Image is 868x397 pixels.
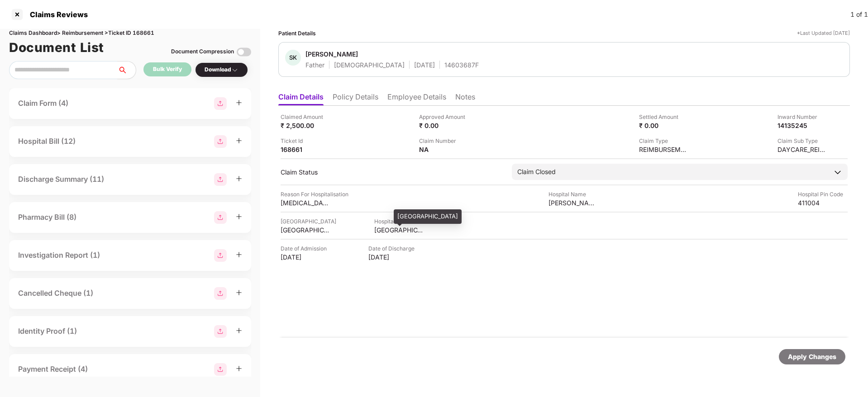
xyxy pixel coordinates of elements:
[205,66,238,74] div: Download
[281,145,330,154] div: 168661
[414,61,435,69] div: [DATE]
[777,145,827,154] div: DAYCARE_REIMBURSEMENT
[281,226,330,234] div: [GEOGRAPHIC_DATA]
[850,9,868,19] div: 1 of 1
[171,47,234,56] div: Document Compression
[153,65,182,74] div: Bulk Verify
[548,190,598,198] div: Hospital Name
[18,364,88,375] div: Payment Receipt (4)
[18,212,76,223] div: Pharmacy Bill (8)
[798,190,848,198] div: Hospital Pin Code
[231,66,238,74] img: svg+xml;base64,PHN2ZyBpZD0iRHJvcGRvd24tMzJ4MzIiIHhtbG5zPSJodHRwOi8vd3d3LnczLm9yZy8yMDAwL3N2ZyIgd2...
[548,198,598,207] div: [PERSON_NAME][GEOGRAPHIC_DATA]
[374,217,424,226] div: Hospital State
[236,137,242,144] span: plus
[455,92,475,105] li: Notes
[517,167,556,177] div: Claim Closed
[236,365,242,372] span: plus
[237,45,251,59] img: svg+xml;base64,PHN2ZyBpZD0iVG9nZ2xlLTMyeDMyIiB4bWxucz0iaHR0cDovL3d3dy53My5vcmcvMjAwMC9zdmciIHdpZH...
[639,145,689,154] div: REIMBURSEMENT
[333,92,378,105] li: Policy Details
[777,113,827,121] div: Inward Number
[214,173,227,186] img: svg+xml;base64,PHN2ZyBpZD0iR3JvdXBfMjg4MTMiIGRhdGEtbmFtZT0iR3JvdXAgMjg4MTMiIHhtbG5zPSJodHRwOi8vd3...
[368,253,418,261] div: [DATE]
[214,97,227,110] img: svg+xml;base64,PHN2ZyBpZD0iR3JvdXBfMjg4MTMiIGRhdGEtbmFtZT0iR3JvdXAgMjg4MTMiIHhtbG5zPSJodHRwOi8vd3...
[777,137,827,145] div: Claim Sub Type
[394,209,462,224] div: [GEOGRAPHIC_DATA]
[444,61,479,69] div: 14603687F
[214,211,227,224] img: svg+xml;base64,PHN2ZyBpZD0iR3JvdXBfMjg4MTMiIGRhdGEtbmFtZT0iR3JvdXAgMjg4MTMiIHhtbG5zPSJodHRwOi8vd3...
[281,190,348,198] div: Reason For Hospitalisation
[281,198,330,207] div: [MEDICAL_DATA]
[214,135,227,148] img: svg+xml;base64,PHN2ZyBpZD0iR3JvdXBfMjg4MTMiIGRhdGEtbmFtZT0iR3JvdXAgMjg4MTMiIHhtbG5zPSJodHRwOi8vd3...
[419,113,469,121] div: Approved Amount
[24,10,88,19] div: Claims Reviews
[18,174,104,185] div: Discharge Summary (11)
[214,325,227,338] img: svg+xml;base64,PHN2ZyBpZD0iR3JvdXBfMjg4MTMiIGRhdGEtbmFtZT0iR3JvdXAgMjg4MTMiIHhtbG5zPSJodHRwOi8vd3...
[281,121,330,130] div: ₹ 2,500.00
[285,50,301,66] div: SK
[236,327,242,334] span: plus
[281,217,336,226] div: [GEOGRAPHIC_DATA]
[419,137,469,145] div: Claim Number
[334,61,405,69] div: [DEMOGRAPHIC_DATA]
[117,66,136,74] span: search
[374,226,424,234] div: [GEOGRAPHIC_DATA]
[236,251,242,258] span: plus
[18,136,76,147] div: Hospital Bill (12)
[214,287,227,300] img: svg+xml;base64,PHN2ZyBpZD0iR3JvdXBfMjg4MTMiIGRhdGEtbmFtZT0iR3JvdXAgMjg4MTMiIHhtbG5zPSJodHRwOi8vd3...
[368,244,418,253] div: Date of Discharge
[639,121,689,130] div: ₹ 0.00
[9,29,251,38] div: Claims Dashboard > Reimbursement > Ticket ID 168661
[798,198,848,207] div: 411004
[305,50,358,58] div: [PERSON_NAME]
[236,213,242,220] span: plus
[639,137,689,145] div: Claim Type
[777,121,827,130] div: 14135245
[18,98,68,109] div: Claim Form (4)
[236,289,242,296] span: plus
[833,168,842,177] img: downArrowIcon
[18,288,93,299] div: Cancelled Cheque (1)
[278,29,316,38] div: Patient Details
[639,113,689,121] div: Settled Amount
[278,92,324,105] li: Claim Details
[117,61,136,79] button: search
[236,175,242,182] span: plus
[236,99,242,106] span: plus
[387,92,446,105] li: Employee Details
[281,244,330,253] div: Date of Admission
[214,363,227,376] img: svg+xml;base64,PHN2ZyBpZD0iR3JvdXBfMjg4MTMiIGRhdGEtbmFtZT0iR3JvdXAgMjg4MTMiIHhtbG5zPSJodHRwOi8vd3...
[9,38,104,57] h1: Document List
[305,61,324,69] div: Father
[281,168,503,176] div: Claim Status
[281,253,330,261] div: [DATE]
[214,249,227,262] img: svg+xml;base64,PHN2ZyBpZD0iR3JvdXBfMjg4MTMiIGRhdGEtbmFtZT0iR3JvdXAgMjg4MTMiIHhtbG5zPSJodHRwOi8vd3...
[797,29,850,38] div: *Last Updated [DATE]
[281,137,330,145] div: Ticket Id
[281,113,330,121] div: Claimed Amount
[18,250,100,261] div: Investigation Report (1)
[419,121,469,130] div: ₹ 0.00
[788,352,836,362] div: Apply Changes
[18,326,77,337] div: Identity Proof (1)
[419,145,469,154] div: NA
